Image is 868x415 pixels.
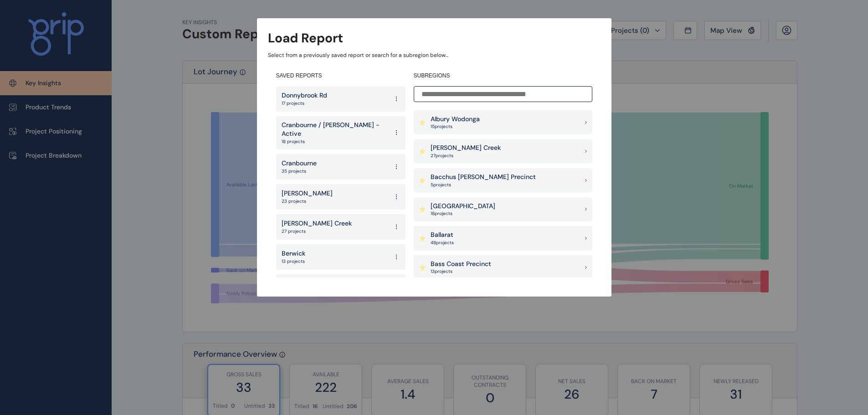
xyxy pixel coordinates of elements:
h4: SAVED REPORTS [276,72,406,80]
p: Ballarat [431,231,454,240]
p: Albury Wodonga [431,115,480,124]
p: 15 project s [431,123,480,130]
p: 5 project s [431,182,536,188]
p: [GEOGRAPHIC_DATA] [431,202,495,211]
p: Donnybrook Rd [282,91,327,100]
p: 35 projects [282,168,317,174]
p: 23 projects [282,198,333,205]
p: 27 project s [431,153,501,159]
p: Bass Coast Precinct [431,260,491,269]
p: 48 project s [431,240,454,246]
p: Cranbourne / [PERSON_NAME] - Active [282,121,388,138]
p: 18 project s [431,210,495,217]
p: Berwick [282,249,305,258]
p: 13 project s [431,268,491,275]
h4: SUBREGIONS [414,72,592,80]
p: Bacchus [PERSON_NAME] Precinct [431,173,536,182]
h3: Load Report [268,29,343,47]
p: [PERSON_NAME] [282,189,333,198]
p: [PERSON_NAME] Creek [282,219,352,228]
p: [PERSON_NAME] Creek [431,143,501,153]
p: Select from a previously saved report or search for a subregion below... [268,51,601,59]
p: 27 projects [282,228,352,235]
p: 18 projects [282,138,388,145]
p: Cranbourne [282,159,317,168]
p: 13 projects [282,258,305,265]
p: 17 projects [282,100,327,107]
